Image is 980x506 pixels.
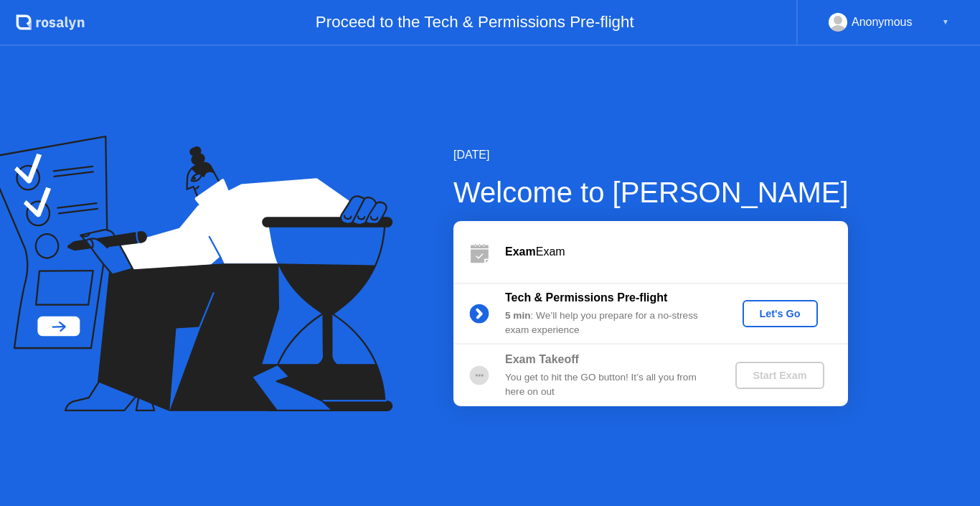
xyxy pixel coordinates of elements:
[505,291,667,304] b: Tech & Permissions Pre-flight
[505,353,579,365] b: Exam Takeoff
[743,300,818,327] button: Let's Go
[741,370,818,381] div: Start Exam
[505,310,531,321] b: 5 min
[748,308,812,319] div: Let's Go
[852,13,913,32] div: Anonymous
[505,309,712,338] div: : We’ll help you prepare for a no-stress exam experience
[505,370,712,400] div: You get to hit the GO button! It’s all you from here on out
[505,243,848,261] div: Exam
[735,362,824,389] button: Start Exam
[505,245,536,258] b: Exam
[453,171,849,214] div: Welcome to [PERSON_NAME]
[942,13,949,32] div: ▼
[453,146,849,164] div: [DATE]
